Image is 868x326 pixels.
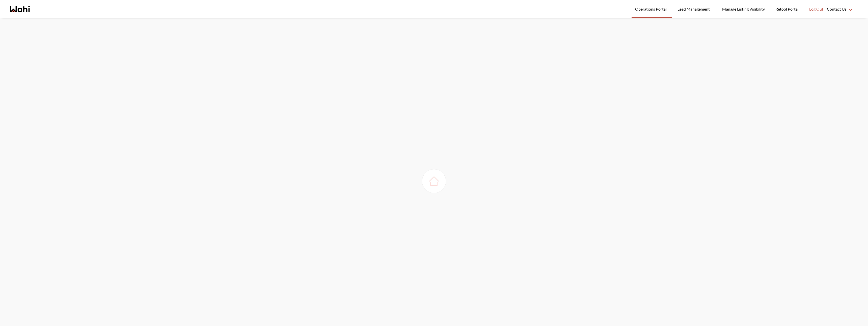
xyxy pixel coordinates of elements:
[427,174,441,188] img: loading house image
[775,6,800,12] span: Retool Portal
[10,6,30,12] a: Wahi homepage
[635,6,668,12] span: Operations Portal
[677,6,712,12] span: Lead Management
[809,6,823,12] span: Log Out
[721,6,766,12] span: Manage Listing Visibility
